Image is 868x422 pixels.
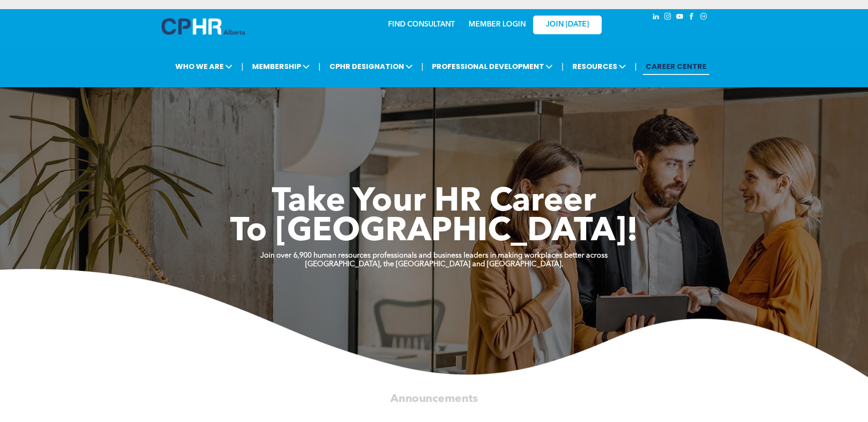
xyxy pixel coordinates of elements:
strong: Join over 6,900 human resources professionals and business leaders in making workplaces better ac... [260,252,608,259]
li: | [318,57,321,76]
span: WHO WE ARE [173,58,235,75]
a: facebook [687,11,697,24]
li: | [635,57,637,76]
li: | [561,57,564,76]
span: Take Your HR Career [272,186,596,219]
a: MEMBER LOGIN [469,21,526,28]
span: MEMBERSHIP [249,58,313,75]
span: PROFESSIONAL DEVELOPMENT [429,58,555,75]
span: JOIN [DATE] [546,21,589,29]
a: FIND CONSULTANT [388,21,455,28]
img: A blue and white logo for cp alberta [162,18,245,35]
a: linkedin [651,11,661,24]
a: instagram [663,11,673,24]
li: | [241,57,243,76]
a: Social network [699,11,709,24]
li: | [421,57,424,76]
a: JOIN [DATE] [533,16,602,34]
span: To [GEOGRAPHIC_DATA]! [230,216,638,248]
span: Announcements [390,393,478,404]
span: CPHR DESIGNATION [327,58,415,75]
a: youtube [675,11,685,24]
strong: [GEOGRAPHIC_DATA], the [GEOGRAPHIC_DATA] and [GEOGRAPHIC_DATA]. [305,261,563,268]
a: CAREER CENTRE [643,58,709,75]
span: RESOURCES [570,58,629,75]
